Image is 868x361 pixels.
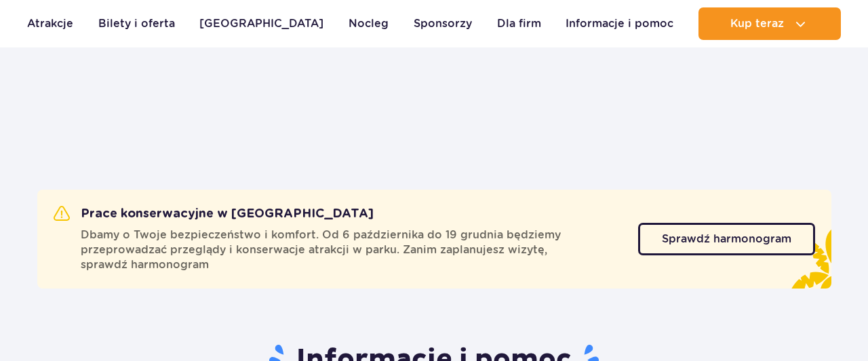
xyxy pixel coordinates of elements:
[199,7,323,40] a: [GEOGRAPHIC_DATA]
[349,7,389,40] a: Nocleg
[730,18,784,30] span: Kup teraz
[27,7,73,40] a: Atrakcje
[662,234,791,245] span: Sprawdź harmonogram
[638,223,815,255] a: Sprawdź harmonogram
[566,7,673,40] a: Informacje i pomoc
[54,206,374,222] h2: Prace konserwacyjne w [GEOGRAPHIC_DATA]
[698,7,841,40] button: Kup teraz
[81,228,622,272] span: Dbamy o Twoje bezpieczeństwo i komfort. Od 6 października do 19 grudnia będziemy przeprowadzać pr...
[497,7,541,40] a: Dla firm
[98,7,175,40] a: Bilety i oferta
[414,7,472,40] a: Sponsorzy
